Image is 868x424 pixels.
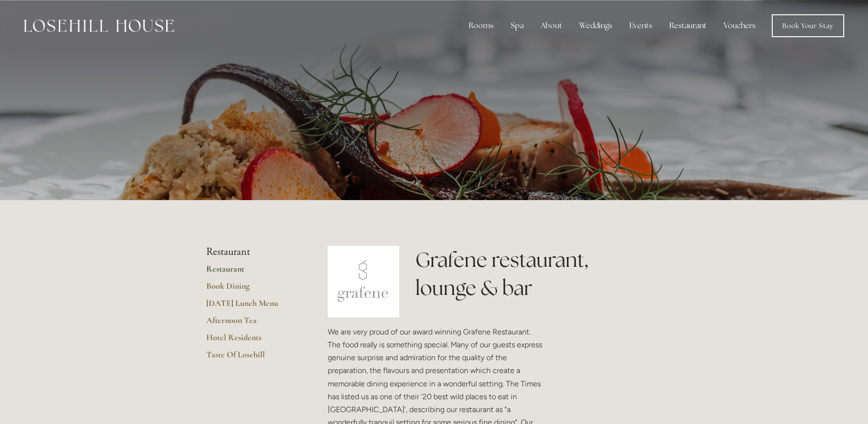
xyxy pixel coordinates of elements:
a: Restaurant [206,263,297,281]
div: Events [622,16,660,35]
li: Restaurant [206,246,297,258]
div: Spa [503,16,531,35]
a: Book Your Stay [772,14,844,37]
h1: Grafene restaurant, lounge & bar [415,246,662,302]
a: Vouchers [716,16,763,35]
a: [DATE] Lunch Menu [206,298,297,315]
a: Afternoon Tea [206,315,297,332]
a: Hotel Residents [206,332,297,349]
div: About [533,16,570,35]
a: Taste Of Losehill [206,349,297,366]
div: Restaurant [662,16,714,35]
div: Rooms [461,16,501,35]
img: grafene.jpg [328,246,399,317]
img: Losehill House [24,20,174,32]
a: Book Dining [206,281,297,298]
div: Weddings [572,16,620,35]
